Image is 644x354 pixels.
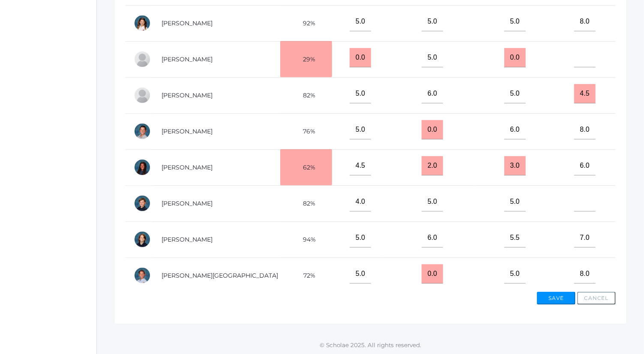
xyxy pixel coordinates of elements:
[134,231,151,248] div: Nathaniel Torok
[162,163,213,171] a: [PERSON_NAME]
[280,185,332,221] td: 82%
[280,257,332,293] td: 72%
[162,127,213,135] a: [PERSON_NAME]
[537,292,575,305] button: Save
[280,149,332,185] td: 62%
[162,200,213,207] a: [PERSON_NAME]
[162,19,213,27] a: [PERSON_NAME]
[162,55,213,63] a: [PERSON_NAME]
[577,292,616,305] button: Cancel
[134,51,151,68] div: Pauline Harris
[134,123,151,140] div: Levi Herrera
[280,113,332,149] td: 76%
[280,221,332,257] td: 94%
[134,195,151,212] div: Asher Pedersen
[280,77,332,113] td: 82%
[134,87,151,104] div: Eli Henry
[134,159,151,176] div: Norah Hosking
[134,15,151,32] div: Ceylee Ekdahl
[134,267,151,284] div: Preston Veenendaal
[162,236,213,243] a: [PERSON_NAME]
[280,5,332,41] td: 92%
[280,41,332,77] td: 29%
[97,341,644,349] p: © Scholae 2025. All rights reserved.
[162,91,213,99] a: [PERSON_NAME]
[162,272,278,279] a: [PERSON_NAME][GEOGRAPHIC_DATA]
